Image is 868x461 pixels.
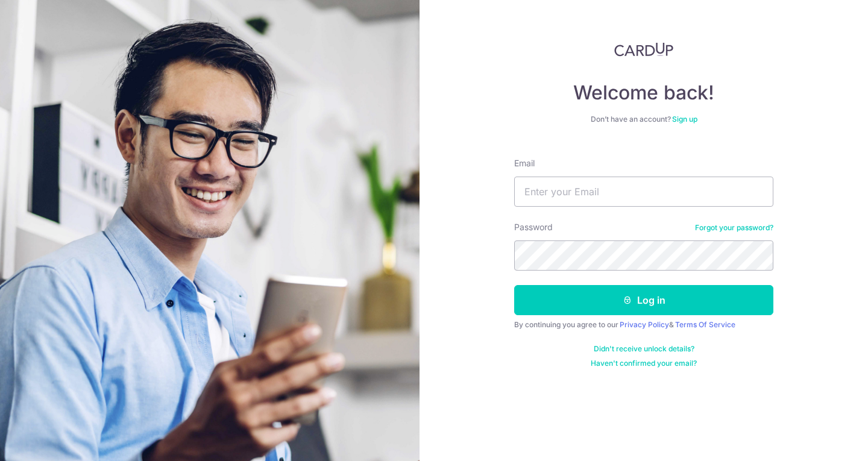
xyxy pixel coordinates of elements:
[672,114,697,124] a: Sign up
[514,221,553,233] label: Password
[675,320,735,329] a: Terms Of Service
[594,344,694,354] a: Didn't receive unlock details?
[620,320,669,329] a: Privacy Policy
[514,114,773,124] div: Don’t have an account?
[514,81,773,105] h4: Welcome back!
[614,42,673,57] img: CardUp Logo
[514,285,773,315] button: Log in
[514,177,773,207] input: Enter your Email
[695,223,773,233] a: Forgot your password?
[514,157,535,169] label: Email
[591,359,697,368] a: Haven't confirmed your email?
[514,320,773,330] div: By continuing you agree to our &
